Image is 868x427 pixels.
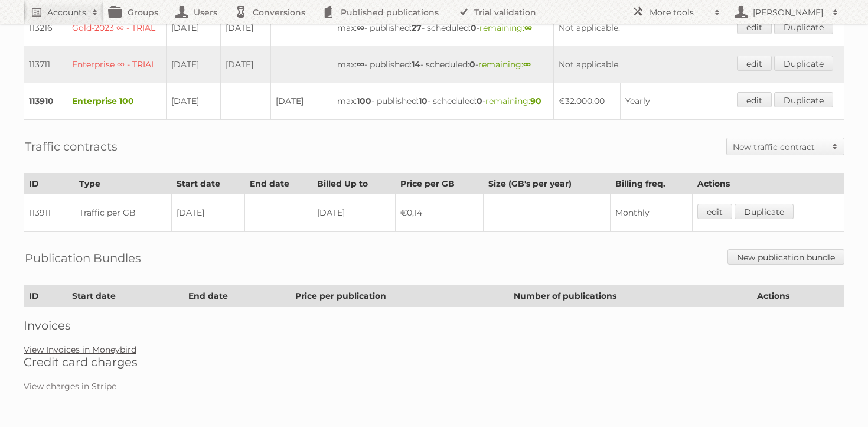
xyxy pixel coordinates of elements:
td: [DATE] [221,46,271,83]
th: Start date [171,174,244,194]
td: 113711 [24,46,67,83]
strong: ∞ [523,59,531,70]
td: Not applicable. [553,9,732,46]
td: [DATE] [221,9,271,46]
strong: 0 [477,96,482,106]
strong: 27 [412,22,422,33]
h2: Credit card charges [24,355,844,369]
a: Duplicate [774,19,833,34]
a: edit [737,19,772,34]
td: €0,14 [395,194,483,232]
span: Toggle [826,138,844,155]
th: Actions [752,286,844,307]
th: Price per publication [291,286,508,307]
h2: Publication Bundles [25,249,141,267]
strong: 100 [357,96,371,106]
span: remaining: [485,96,541,106]
td: 113911 [24,194,74,232]
a: View charges in Stripe [24,381,116,392]
a: edit [697,204,732,219]
td: [DATE] [167,9,221,46]
th: Price per GB [395,174,483,194]
th: Billed Up to [312,174,396,194]
a: edit [737,92,772,107]
th: ID [24,286,67,307]
th: ID [24,174,74,194]
h2: New traffic contract [733,141,826,153]
td: [DATE] [167,46,221,83]
strong: ∞ [524,22,532,33]
td: Enterprise 100 [67,83,167,120]
td: 113216 [24,9,67,46]
strong: 90 [530,96,541,106]
td: [DATE] [171,194,244,232]
td: [DATE] [271,83,332,120]
h2: More tools [650,6,709,18]
th: Billing freq. [611,174,693,194]
td: Gold-2023 ∞ - TRIAL [67,9,167,46]
th: Start date [67,286,184,307]
h2: Invoices [24,318,844,333]
th: Size (GB's per year) [483,174,611,194]
strong: ∞ [357,22,364,33]
th: End date [244,174,312,194]
th: Number of publications [508,286,752,307]
strong: 14 [412,59,420,70]
td: Yearly [621,83,681,120]
a: New publication bundle [727,249,844,265]
td: €32.000,00 [553,83,620,120]
span: remaining: [479,22,532,33]
th: End date [184,286,291,307]
td: Not applicable. [553,46,732,83]
td: Enterprise ∞ - TRIAL [67,46,167,83]
td: max: - published: - scheduled: - [332,83,554,120]
a: edit [737,56,772,71]
a: Duplicate [774,56,833,71]
strong: 10 [419,96,428,106]
a: Duplicate [774,92,833,107]
td: [DATE] [312,194,396,232]
strong: 0 [469,59,475,70]
a: New traffic contract [727,138,844,155]
a: View Invoices in Moneybird [24,344,136,355]
h2: [PERSON_NAME] [750,6,827,18]
strong: ∞ [357,59,364,70]
td: [DATE] [167,83,221,120]
span: remaining: [478,59,531,70]
a: Duplicate [735,204,794,219]
td: Monthly [611,194,693,232]
h2: Accounts [47,6,86,18]
th: Type [74,174,171,194]
strong: 0 [471,22,477,33]
td: max: - published: - scheduled: - [332,46,554,83]
td: max: - published: - scheduled: - [332,9,554,46]
h2: Traffic contracts [25,138,118,155]
td: 113910 [24,83,67,120]
th: Actions [693,174,844,194]
td: Traffic per GB [74,194,171,232]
